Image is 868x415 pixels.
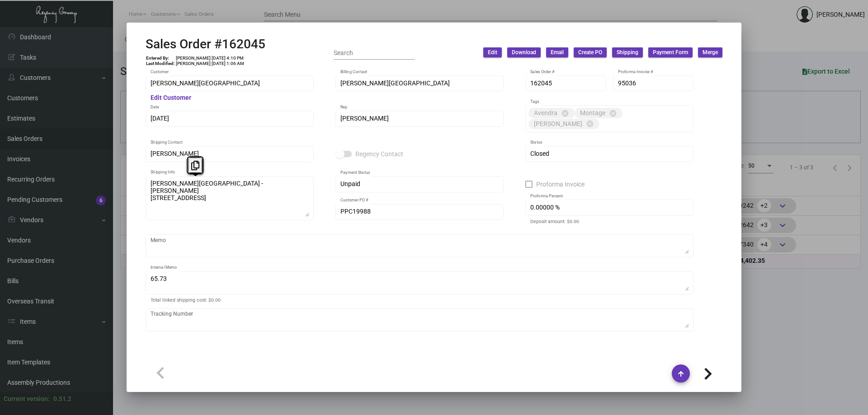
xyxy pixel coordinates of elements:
button: Edit [483,47,502,57]
span: Proforma Invoice [536,179,585,190]
mat-icon: cancel [609,109,617,117]
span: Email [551,49,564,56]
div: Current version: [4,394,50,404]
td: Last Modified: [146,61,175,66]
button: Create PO [574,47,607,57]
span: Shipping [617,49,638,56]
td: Entered By: [146,56,175,61]
span: Unpaid [340,180,360,187]
mat-hint: Deposit amount: $0.00 [530,219,579,224]
span: Closed [530,150,549,157]
span: Payment Form [653,49,688,56]
span: Create PO [578,49,602,56]
td: [PERSON_NAME] [DATE] 4:10 PM [175,56,245,61]
span: Edit [488,49,497,56]
button: Download [507,47,541,57]
mat-hint: Total linked shipping cost: $0.00 [151,298,221,303]
button: Merge [698,47,722,57]
i: Copy [191,161,199,170]
h2: Sales Order #162045 [146,37,265,52]
span: Regency Contact [355,149,403,159]
span: Download [512,49,536,56]
td: [PERSON_NAME] [DATE] 1:06 AM [175,61,245,66]
mat-icon: cancel [561,109,569,117]
span: Merge [703,49,718,56]
mat-hint: Edit Customer [151,94,191,102]
button: Shipping [612,47,643,57]
mat-chip: Montage [575,108,623,118]
mat-chip: Avendra [528,108,575,118]
button: Payment Form [648,47,693,57]
mat-chip: [PERSON_NAME] [528,119,599,129]
div: 0.51.2 [53,394,71,404]
button: Email [546,47,568,57]
mat-icon: cancel [586,120,594,128]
